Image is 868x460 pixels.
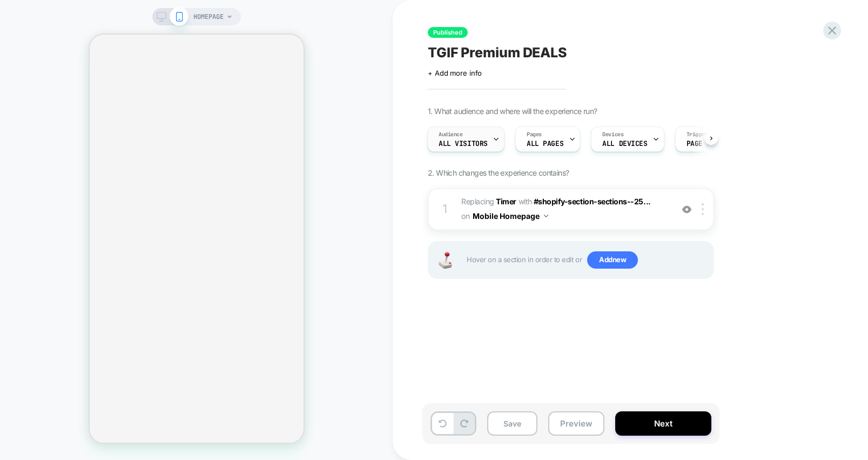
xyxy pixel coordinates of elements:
button: Next [615,411,711,436]
button: Save [487,411,537,436]
span: Pages [527,131,542,138]
span: HOMEPAGE [193,8,224,25]
span: Devices [602,131,623,138]
span: on [461,209,469,223]
b: Timer [496,197,516,206]
span: TGIF Premium DEALS [428,44,567,61]
span: ALL PAGES [527,140,563,148]
span: 2. Which changes the experience contains? [428,168,569,177]
span: Page Load [687,140,723,148]
span: Audience [439,131,463,138]
span: WITH [519,197,532,206]
img: Joystick [434,252,456,269]
button: Preview [548,411,604,436]
img: crossed eye [682,205,691,214]
span: Hover on a section in order to edit or [467,251,708,269]
img: close [702,203,704,215]
div: 1 [440,198,450,220]
span: Trigger [687,131,708,138]
span: 1. What audience and where will the experience run? [428,106,597,116]
button: Mobile Homepage [473,208,548,224]
span: ALL DEVICES [602,140,647,148]
span: #shopify-section-sections--25... [534,197,651,206]
span: Add new [587,251,638,269]
img: down arrow [544,215,548,217]
span: Published [428,27,468,38]
span: All Visitors [439,140,488,148]
span: Replacing [461,197,516,206]
span: + Add more info [428,69,482,77]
